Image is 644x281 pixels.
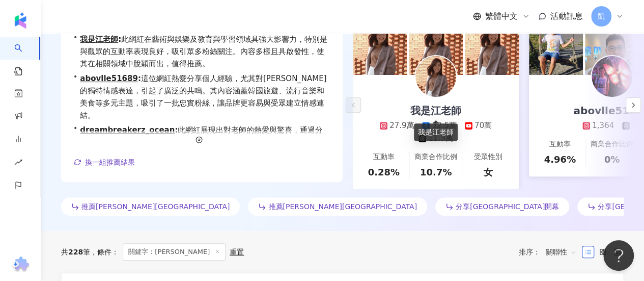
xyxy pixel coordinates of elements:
[73,72,330,121] div: •
[61,248,90,256] div: 共 筆
[389,120,414,131] div: 27.9萬
[483,166,492,178] div: 女
[598,11,605,22] span: 凱
[415,56,456,97] img: KOL Avatar
[14,152,22,175] span: rise
[456,202,559,211] span: 分享[GEOGRAPHIC_DATA]開幕
[80,74,138,83] a: abovlle51689
[80,35,118,44] a: 我是江老師
[68,248,83,256] span: 228
[80,124,330,173] span: 此網紅展現出對老師的熱愛與驚喜，通過分享街舞老師的一天，增強了與粉絲之間的連結。她的創作內容涵蓋藝術、教育和生活，互動率高，能有效激發觀眾的參與感與共鳴，是一位具有潛力的網紅。
[268,202,416,211] span: 推薦[PERSON_NAME][GEOGRAPHIC_DATA]
[592,120,614,131] div: 1,364
[73,33,330,70] div: •
[175,125,178,135] span: :
[544,153,575,166] div: 4.96%
[549,139,571,149] div: 互動率
[473,152,502,162] div: 受眾性別
[432,120,456,131] div: 32.5萬
[138,74,141,83] span: :
[519,244,582,260] div: 排序：
[12,12,29,29] img: logo icon
[409,21,463,75] img: post-image
[592,56,632,97] img: KOL Avatar
[373,152,395,162] div: 互動率
[14,37,35,76] a: search
[550,11,583,21] span: 活動訊息
[420,166,452,178] div: 10.7%
[591,139,633,149] div: 商業合作比例
[400,104,471,118] div: 我是江老師
[604,153,620,166] div: 0%
[118,35,121,44] span: :
[85,158,135,166] span: 換一組推薦結果
[80,125,175,135] a: dreambreakerz_ocean
[90,248,119,256] span: 條件 ：
[11,257,31,273] img: chrome extension
[485,11,518,22] span: 繁體中文
[123,243,226,261] span: 關鍵字：[PERSON_NAME]
[414,123,458,141] div: 我是江老師
[465,21,519,75] img: post-image
[80,33,330,70] span: 此網紅在藝術與娛樂及教育與學習領域具強大影響力，特別是與觀眾的互動率表現良好，吸引眾多粉絲關注。內容多樣且具啟發性，使其在相關領域中脫穎而出，值得推薦。
[585,21,639,75] img: post-image
[353,75,519,189] a: 我是江老師27.9萬32.5萬70萬11.3萬互動率0.28%商業合作比例10.7%受眾性別女
[230,248,244,256] div: 重置
[632,120,641,131] div: 51
[529,21,583,75] img: post-image
[368,166,399,178] div: 0.28%
[81,202,230,211] span: 推薦[PERSON_NAME][GEOGRAPHIC_DATA]
[414,152,457,162] div: 商業合作比例
[474,120,492,131] div: 70萬
[73,124,330,173] div: •
[80,72,330,121] span: 這位網紅熱愛分享個人經驗，尤其對[PERSON_NAME]的獨特情感表達，引起了廣泛的共鳴。其內容涵蓋韓國旅遊、流行音樂和美食等多元主題，吸引了一批忠實粉絲，讓品牌更容易與受眾建立情感連結。
[546,244,576,260] span: 關聯性
[353,21,407,75] img: post-image
[73,155,135,170] button: 換一組推薦結果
